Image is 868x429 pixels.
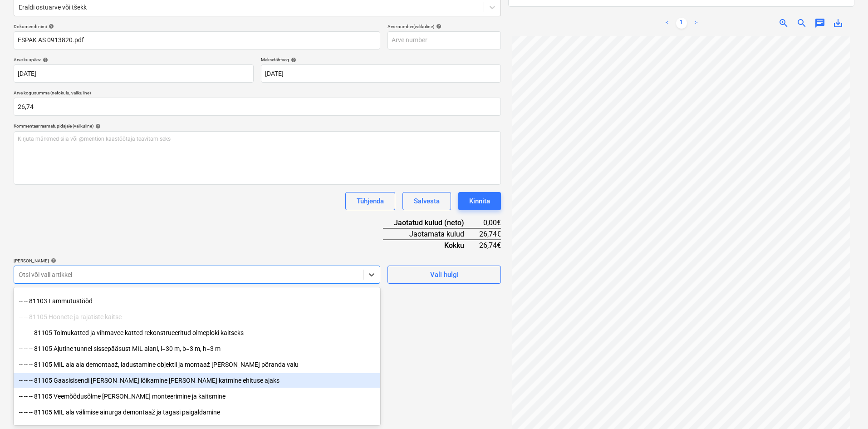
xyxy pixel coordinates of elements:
button: Salvesta [402,192,451,210]
div: -- -- -- 81105 MIL ala aia demontaaž, ladustamine objektil ja montaaž [PERSON_NAME] põranda valu [14,357,380,372]
div: 26,74€ [479,240,501,251]
a: Previous page [662,18,672,29]
div: -- -- -- 81105 MIL ala välimise ainurga demontaaž ja tagasi paigaldamine [14,405,380,419]
div: -- -- 81105 Hoonete ja rajatiste kaitse [14,310,380,324]
span: help [434,24,441,29]
div: Salvesta [414,195,440,207]
span: save_alt [833,18,843,29]
div: 26,74€ [479,228,501,240]
div: Arve kuupäev [14,57,254,63]
div: Tühjenda [357,195,384,207]
div: -- -- -- 81105 Gaasisisendi lahti lõikamine ja kinni katmine ehituse ajaks [14,373,380,388]
div: Arve number (valikuline) [387,24,501,30]
input: Arve kuupäeva pole määratud. [14,64,254,83]
iframe: Chat Widget [823,385,868,429]
div: -- -- -- 81105 Veemõõdusõlme [PERSON_NAME] monteerimine ja kaitsmine [14,389,380,404]
p: Arve kogusumma (netokulu, valikuline) [14,90,501,98]
div: 0,00€ [479,217,501,228]
input: Arve kogusumma (netokulu, valikuline) [14,98,501,116]
span: help [93,123,101,129]
button: Kinnita [458,192,501,210]
div: Kinnita [469,195,490,207]
div: -- -- -- 81105 Ajutine tunnel sissepääsust MIL alani, l=30 m, b=3 m, h=3 m [14,341,380,356]
input: Arve number [387,31,501,49]
div: -- -- 81103 Lammutustööd [14,294,380,308]
span: help [41,57,48,63]
input: Dokumendi nimi [14,31,380,49]
div: Vali hulgi [430,269,459,281]
div: Vestlusvidin [823,385,868,429]
span: chat [814,18,825,29]
div: Jaotamata kulud [383,228,478,240]
div: Kommentaar raamatupidajale (valikuline) [14,123,501,129]
span: help [289,57,296,63]
div: [PERSON_NAME] [14,258,380,264]
button: Vali hulgi [387,266,501,284]
div: -- -- -- 81105 Tolmukatted ja vihmavee katted rekonstrueeritud olmeploki kaitseks [14,325,380,340]
div: Maksetähtaeg [261,57,501,63]
span: help [49,258,56,263]
div: -- -- -- 81105 Gaasisisendi [PERSON_NAME] lõikamine [PERSON_NAME] katmine ehituse ajaks [14,373,380,388]
div: Kokku [383,240,478,251]
button: Tühjenda [345,192,395,210]
input: Tähtaega pole määratud [261,64,501,83]
span: help [47,24,54,29]
a: Page 1 is your current page [676,18,687,29]
div: Jaotatud kulud (neto) [383,217,478,228]
div: -- -- -- 81105 MIL ala aia demontaaž, ladustamine objektil ja montaaž peale põranda valu [14,357,380,372]
div: Dokumendi nimi [14,24,380,30]
div: -- -- -- 81105 Veemõõdusõlme lahti monteerimine ja kaitsmine [14,389,380,404]
a: Next page [691,18,701,29]
span: zoom_out [796,18,807,29]
span: zoom_in [778,18,789,29]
